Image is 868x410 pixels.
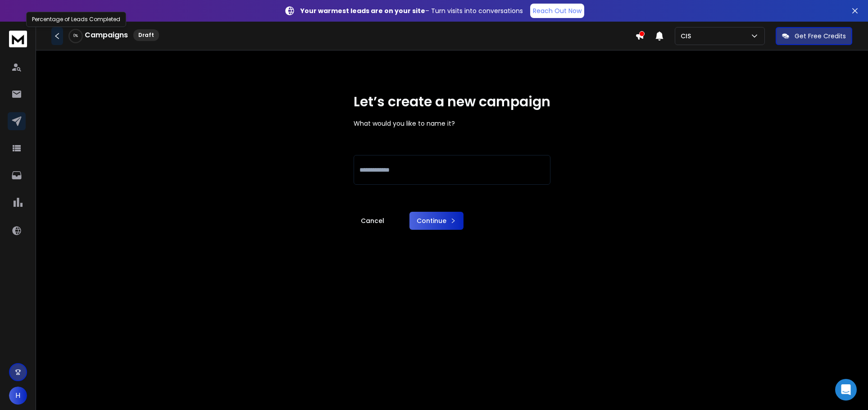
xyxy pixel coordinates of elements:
[409,212,464,230] button: Continue
[133,29,159,41] div: Draft
[9,31,27,47] img: logo
[85,30,128,41] h1: Campaigns
[795,32,846,41] p: Get Free Credits
[354,119,550,128] p: What would you like to name it?
[73,33,78,39] p: 0 %
[354,94,550,110] h1: Let’s create a new campaign
[533,6,582,15] p: Reach Out Now
[354,212,391,230] a: Cancel
[26,12,126,27] div: Percentage of Leads Completed
[530,4,584,18] a: Reach Out Now
[300,6,425,15] strong: Your warmest leads are on your site
[835,379,857,401] div: Open Intercom Messenger
[9,387,27,405] button: H
[300,6,523,15] p: – Turn visits into conversations
[776,27,852,45] button: Get Free Credits
[681,32,695,41] p: CIS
